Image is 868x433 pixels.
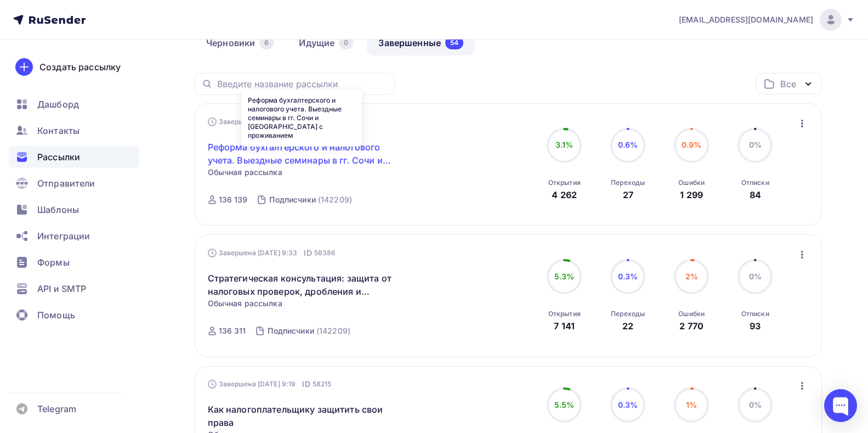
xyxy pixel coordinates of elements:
a: Черновики6 [195,30,285,55]
div: Все [780,77,796,91]
div: (142209) [318,194,352,205]
a: Рассылки [9,146,139,168]
span: 3.1% [555,140,574,149]
div: 6 [259,36,274,49]
div: Завершена [DATE] 9:33 [208,248,336,258]
a: Отправители [9,172,139,194]
span: 58215 [313,379,332,390]
div: 136 311 [219,325,246,336]
span: 5.3% [554,272,575,281]
span: Telegram [37,402,76,415]
span: Контакты [37,124,80,137]
a: Как налогоплательщику защитить свои права [208,403,396,429]
div: 93 [750,319,761,333]
a: Завершенные54 [367,30,475,55]
button: Все [756,73,822,94]
span: 0.9% [682,140,702,149]
div: 22 [622,319,633,333]
div: 2 770 [679,319,704,333]
div: Отписки [741,178,769,187]
div: Открытия [548,310,581,318]
div: Завершена [DATE] 9:19 [208,379,332,390]
div: Переходы [611,178,645,187]
div: 4 262 [552,188,577,201]
input: Введите название рассылки [217,78,388,90]
span: Интеграции [37,229,90,243]
span: Дашборд [37,98,79,111]
span: 58386 [314,248,336,258]
a: Формы [9,251,139,273]
span: Отправители [37,177,95,190]
a: Реформа бухгалтерского и налогового учета. Выездные семинары в гг. Сочи и [GEOGRAPHIC_DATA] с про... [208,140,396,167]
a: Подписчики (142209) [268,191,353,209]
div: 27 [623,188,633,201]
span: ID [304,248,311,258]
div: 7 141 [554,319,575,333]
span: Обычная рассылка [208,167,282,178]
a: Идущие0 [287,30,365,55]
span: 1% [686,400,697,409]
div: Подписчики [268,325,314,336]
span: 5.5% [554,400,575,409]
div: Завершена [DATE], 9:36 [208,116,337,127]
div: Отписки [741,310,769,318]
span: Формы [37,256,70,269]
a: Дашборд [9,93,139,115]
span: API и SMTP [37,282,86,295]
a: Шаблоны [9,199,139,221]
div: 136 139 [219,194,248,205]
span: 2% [685,272,698,281]
div: 84 [750,188,761,201]
a: [EMAIL_ADDRESS][DOMAIN_NAME] [679,9,855,31]
span: 0% [749,272,762,281]
span: 0% [749,400,762,409]
span: Шаблоны [37,203,79,216]
div: Ошибки [678,310,705,318]
a: Контакты [9,120,139,142]
span: ID [302,379,310,390]
div: Переходы [611,310,645,318]
div: Реформа бухгалтерского и налогового учета. Выездные семинары в гг. Сочи и [GEOGRAPHIC_DATA] с про... [241,89,362,147]
span: 0.3% [618,400,638,409]
div: 0 [339,36,353,49]
div: (142209) [316,325,350,336]
a: Подписчики (142209) [266,322,351,340]
span: [EMAIL_ADDRESS][DOMAIN_NAME] [679,14,813,25]
span: 0.3% [618,272,638,281]
span: 0.6% [618,140,638,149]
span: Рассылки [37,150,80,164]
div: Ошибки [678,178,705,187]
span: Обычная рассылка [208,298,282,309]
div: Создать рассылку [39,60,121,74]
div: 1 299 [680,188,703,201]
div: Подписчики [269,194,315,205]
div: 54 [445,36,463,49]
div: Открытия [548,178,581,187]
span: 0% [749,140,762,149]
a: Стратегическая консультация: защита от налоговых проверок, дробления и уголовных рисков. Что буде... [208,272,396,298]
span: Помощь [37,308,75,322]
